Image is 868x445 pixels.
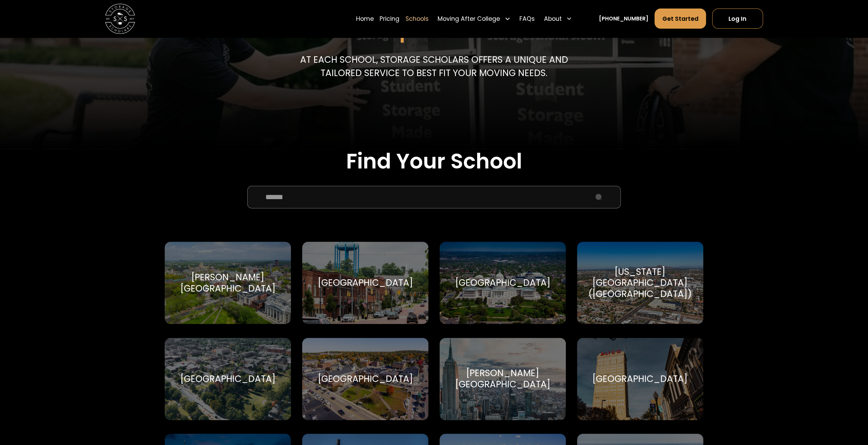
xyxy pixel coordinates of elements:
[544,14,561,23] div: About
[592,373,688,385] div: [GEOGRAPHIC_DATA]
[302,338,428,420] a: Go to selected school
[599,15,648,23] a: [PHONE_NUMBER]
[380,8,399,29] a: Pricing
[302,242,428,324] a: Go to selected school
[577,242,703,324] a: Go to selected school
[165,338,291,420] a: Go to selected school
[440,338,566,420] a: Go to selected school
[318,277,413,288] div: [GEOGRAPHIC_DATA]
[577,338,703,420] a: Go to selected school
[455,277,550,288] div: [GEOGRAPHIC_DATA]
[435,8,513,29] div: Moving After College
[165,242,291,324] a: Go to selected school
[541,8,575,29] div: About
[438,14,500,23] div: Moving After College
[406,8,429,29] a: Schools
[298,53,571,80] p: At each school, storage scholars offers a unique and tailored service to best fit your Moving needs.
[356,8,374,29] a: Home
[165,149,703,174] h2: Find Your School
[519,8,535,29] a: FAQs
[174,272,282,294] div: [PERSON_NAME][GEOGRAPHIC_DATA]
[586,266,694,300] div: [US_STATE][GEOGRAPHIC_DATA] ([GEOGRAPHIC_DATA])
[654,9,706,29] a: Get Started
[105,4,135,34] img: Storage Scholars main logo
[448,368,557,390] div: [PERSON_NAME][GEOGRAPHIC_DATA]
[712,9,763,29] a: Log In
[440,242,566,324] a: Go to selected school
[180,373,276,385] div: [GEOGRAPHIC_DATA]
[318,373,413,385] div: [GEOGRAPHIC_DATA]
